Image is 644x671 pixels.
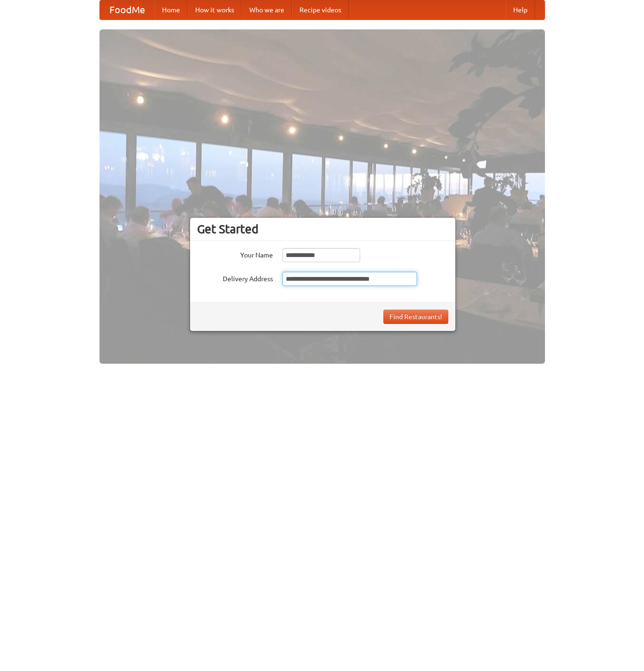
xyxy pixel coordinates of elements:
label: Delivery Address [197,272,273,284]
button: Find Restaurants! [383,310,448,324]
a: Who we are [242,0,292,19]
a: How it works [188,0,242,19]
a: Help [506,0,535,19]
a: FoodMe [100,0,154,19]
a: Recipe videos [292,0,349,19]
label: Your Name [197,248,273,260]
h3: Get Started [197,222,448,236]
a: Home [154,0,188,19]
